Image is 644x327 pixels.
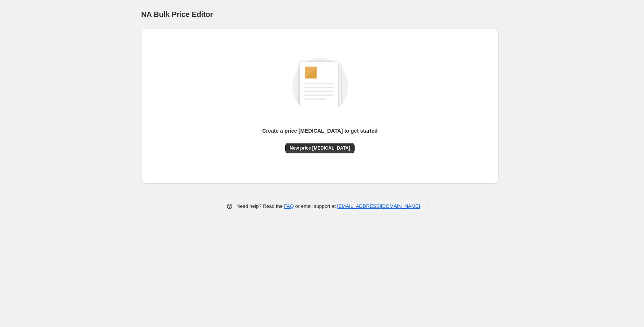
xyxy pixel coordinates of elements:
[294,203,337,209] span: or email support at
[141,10,213,18] span: NA Bulk Price Editor
[284,203,294,209] a: FAQ
[285,143,355,153] button: New price [MEDICAL_DATA]
[337,203,420,209] a: [EMAIL_ADDRESS][DOMAIN_NAME]
[290,145,350,151] span: New price [MEDICAL_DATA]
[236,203,284,209] span: Need help? Read the
[262,127,378,135] p: Create a price [MEDICAL_DATA] to get started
